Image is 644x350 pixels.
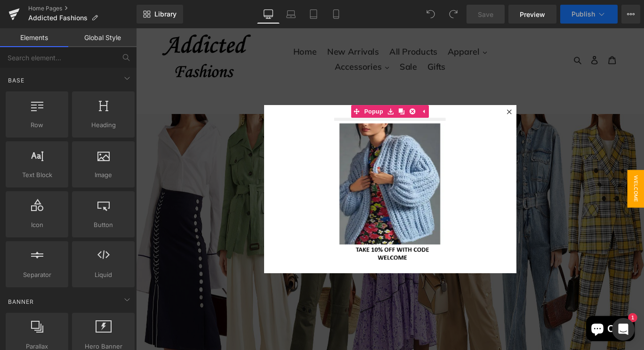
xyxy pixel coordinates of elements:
span: Image [75,170,132,180]
span: Row [8,120,65,130]
span: Banner [7,297,35,306]
a: Expand / Collapse [316,86,329,100]
div: Open Intercom Messenger [612,318,635,341]
span: Popup [253,86,279,100]
a: Global Style [68,28,137,47]
span: Publish [572,10,595,18]
a: Home Pages [28,5,137,12]
a: Delete Module [304,86,316,100]
span: Separator [8,270,65,280]
a: Clone Module [292,86,304,100]
button: Undo [421,5,440,24]
span: Heading [75,120,132,130]
span: Welcome Discount [532,159,570,201]
button: Redo [444,5,463,24]
button: Publish [560,5,618,24]
a: Laptop [280,5,302,24]
span: Icon [8,220,65,230]
span: Save [478,9,493,19]
span: Preview [520,9,545,19]
span: Text Block [8,170,65,180]
span: Liquid [75,270,132,280]
a: Save module [280,86,292,100]
span: Button [75,220,132,230]
span: Addicted Fashions [28,14,88,22]
span: Base [7,76,25,85]
a: Desktop [257,5,280,24]
a: Preview [508,5,556,24]
a: Tablet [302,5,325,24]
a: Mobile [325,5,347,24]
button: More [621,5,640,24]
span: Library [154,10,177,18]
a: New Library [137,5,183,24]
